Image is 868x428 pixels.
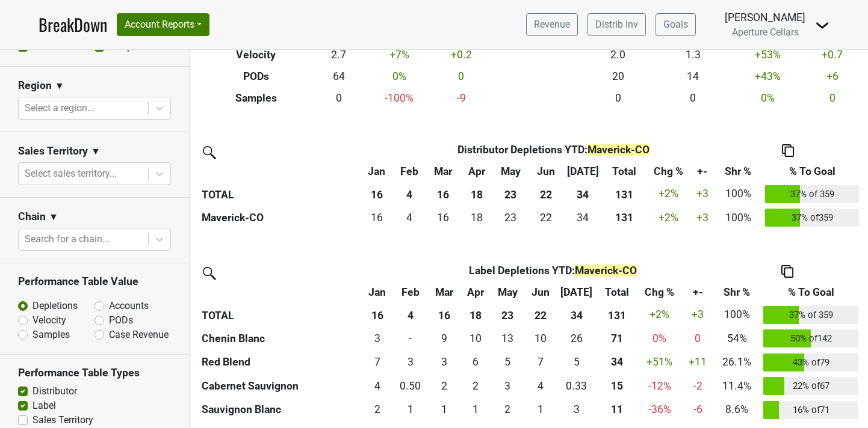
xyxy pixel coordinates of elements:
td: 0 [392,326,428,350]
th: 23 [492,182,530,206]
td: 100% [714,182,762,206]
td: 3.75 [362,374,392,398]
td: 15.5 [361,206,393,230]
td: +0.7 [805,44,859,66]
td: 54% [713,326,761,350]
div: 3 [395,354,426,370]
th: 11.251 [597,398,637,422]
div: 2 [493,402,522,417]
td: 1.084 [428,398,460,422]
div: 34 [600,354,634,370]
td: 5.167 [490,350,525,374]
div: 71 [600,331,634,346]
td: 1 [460,398,490,422]
td: 8.6% [713,398,761,422]
th: 18 [460,303,490,327]
th: TOTAL [199,182,361,206]
td: 0 % [637,326,682,350]
div: 2 [431,378,457,394]
td: +7 % [364,44,435,66]
td: 0 [805,87,859,109]
label: Case Revenue [109,328,169,342]
td: -12 % [637,374,682,398]
td: +3 [682,303,713,327]
th: Total: activate to sort column ascending [603,160,646,182]
td: 18 [461,206,492,230]
div: 11 [600,402,634,417]
label: Accounts [109,299,149,313]
div: 15 [600,378,634,394]
label: Velocity [33,313,66,328]
div: 3 [493,378,522,394]
td: 2.0 [580,44,656,66]
div: 5 [493,354,522,370]
div: 4 [365,378,389,394]
div: 6 [463,354,488,370]
td: 0 [435,66,488,87]
button: Account Reports [117,13,209,36]
th: Jun: activate to sort column ascending [529,160,562,182]
div: 22 [532,210,560,225]
td: 2 [490,398,525,422]
img: Dropdown Menu [815,18,829,32]
div: 18 [463,210,489,225]
h3: Performance Table Value [18,275,171,288]
td: 4.5 [556,350,597,374]
div: 4 [396,210,423,225]
td: 3 [428,350,460,374]
td: 0 % [731,87,806,109]
th: 18 [461,182,492,206]
th: Jul: activate to sort column ascending [556,281,597,303]
div: 10 [528,331,553,346]
th: Shr %: activate to sort column ascending [714,160,762,182]
th: Shr %: activate to sort column ascending [713,281,761,303]
td: 10 [525,326,556,350]
div: -6 [685,402,710,417]
td: -9 [435,87,488,109]
div: 1 [528,402,553,417]
td: 100% [713,303,761,327]
th: Samples [199,87,313,109]
td: 26.25 [556,326,597,350]
td: 0 [580,87,656,109]
div: +3 [693,210,711,225]
td: 5.667 [460,350,490,374]
label: Depletions [33,299,78,313]
th: Distributor Depletions YTD : [393,139,714,160]
th: Velocity [199,44,313,66]
div: 4 [528,378,553,394]
th: Jul: activate to sort column ascending [562,160,603,182]
td: 34.083 [562,206,603,230]
div: 1 [431,402,457,417]
td: 4 [393,206,426,230]
th: Maverick-CO [199,206,361,230]
div: 16 [429,210,458,225]
div: 3 [431,354,457,370]
div: -2 [685,378,710,394]
td: 0.333 [556,374,597,398]
th: TOTAL [199,303,362,327]
td: 26.1% [713,350,761,374]
div: [PERSON_NAME] [725,10,805,25]
div: 34 [565,210,600,225]
td: 9.5 [460,326,490,350]
a: BreakDown [39,12,107,37]
label: Label [33,399,56,413]
div: - [395,331,426,346]
div: +11 [685,354,710,370]
span: ▼ [91,144,101,159]
th: Jan: activate to sort column ascending [361,160,393,182]
th: % To Goal: activate to sort column ascending [762,160,862,182]
div: 3 [365,331,389,346]
td: 6.75 [362,350,392,374]
th: &nbsp;: activate to sort column ascending [199,281,362,303]
td: 0 % [364,66,435,87]
a: Revenue [526,13,578,36]
th: 70.917 [597,326,637,350]
th: % To Goal: activate to sort column ascending [761,281,861,303]
td: 1.833 [460,374,490,398]
h3: Sales Territory [18,145,88,157]
span: ▼ [49,210,58,224]
td: +0.2 [435,44,488,66]
div: 0.50 [395,378,426,394]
